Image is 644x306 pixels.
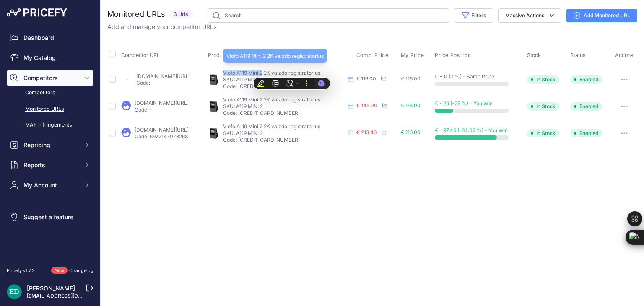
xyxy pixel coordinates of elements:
p: Code: [CREDIT_CARD_NUMBER] [223,83,345,90]
span: Enabled [570,102,602,111]
span: € - 97.46 (-84.02 %) - You Win [435,127,508,133]
span: My Price [401,52,424,59]
span: € 116.00 [401,75,421,82]
span: Status [570,52,586,58]
span: Enabled [570,129,602,137]
span: Comp. Price [356,52,389,59]
p: Code: 6972147073268 [135,133,189,140]
span: € 116.00 [356,75,376,82]
a: [EMAIL_ADDRESS][DOMAIN_NAME] [27,293,114,299]
span: New [51,267,68,274]
img: Pricefy Logo [7,8,67,17]
span: Price Position [435,52,471,59]
p: SKU: A119 MINI 2 [223,130,345,137]
span: Viofo A119 Mini 2 2K vaizdo registratorius [223,123,320,130]
span: Enabled [570,75,602,84]
p: Add and manage your competitor URLs [107,23,216,31]
span: € 116.00 [401,129,421,135]
button: Massive Actions [498,8,561,23]
p: SKU: A119 MINI 2 [223,76,345,83]
span: In Stock [527,75,560,84]
p: Code: - [135,106,189,113]
h2: Monitored URLs [107,8,165,20]
span: Viofo A119 Mini 2 2K vaizdo registratorius [223,70,320,76]
span: Actions [615,52,634,58]
div: Pricefy v1.7.2 [7,267,35,274]
nav: Sidebar [7,30,93,257]
span: Competitor URL [121,52,160,58]
a: [PERSON_NAME] [27,285,75,292]
span: Stock [527,52,541,58]
span: € - 29 (-25 %) - You Win [435,100,493,106]
p: Code: [CREDIT_CARD_NUMBER] [223,137,345,143]
a: MAP infringements [7,118,93,132]
a: [DOMAIN_NAME][URL] [136,73,190,79]
span: Viofo A119 Mini 2 2K vaizdo registratorius [223,96,320,103]
span: My Account [23,181,78,189]
p: SKU: A119 MINI 2 [223,103,345,110]
a: [DOMAIN_NAME][URL] [135,127,189,133]
button: My Account [7,178,93,193]
a: [DOMAIN_NAME][URL] [135,100,189,106]
span: € + 0 (0 %) - Same Price [435,73,494,80]
button: Price Position [435,52,473,59]
span: In Stock [527,102,560,111]
span: € 145.00 [356,102,377,109]
span: Prod. Matched [208,52,244,58]
button: My Price [401,52,426,59]
span: Viofo A119 Mini 2 2K vaizdo registratorius [226,53,324,59]
a: Suggest a feature [7,210,93,225]
span: € 213.46 [356,129,377,135]
span: In Stock [527,129,560,137]
button: Comp. Price [356,52,390,59]
a: Changelog [69,267,93,273]
span: € 116.00 [401,102,421,109]
a: Monitored URLs [7,102,93,117]
span: 3 Urls [169,10,193,19]
a: Competitors [7,86,93,100]
span: Reports [23,161,78,169]
button: Filters [454,8,493,23]
button: Competitors [7,70,93,86]
p: Code: - [136,80,190,86]
a: Dashboard [7,30,93,45]
span: Competitors [23,74,78,82]
input: Search [208,8,449,23]
button: Repricing [7,137,93,153]
a: Add Monitored URL [566,9,637,22]
span: Repricing [23,141,78,149]
p: Code: [CREDIT_CARD_NUMBER] [223,110,345,117]
a: My Catalog [7,50,93,65]
button: Reports [7,158,93,173]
